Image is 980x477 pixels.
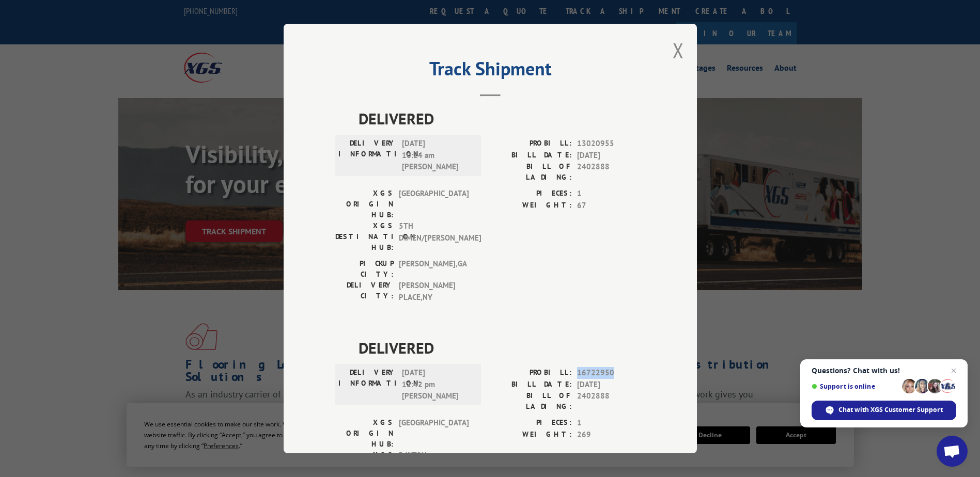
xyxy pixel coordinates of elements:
[402,367,472,402] span: [DATE] 12:42 pm [PERSON_NAME]
[490,200,572,212] label: WEIGHT:
[838,405,943,415] span: Chat with XGS Customer Support
[812,383,898,390] span: Support is online
[490,379,572,391] label: BILL DATE:
[338,367,397,402] label: DELIVERY INFORMATION:
[399,258,469,280] span: [PERSON_NAME] , GA
[937,436,968,467] div: Open chat
[947,364,960,377] span: Close chat
[577,379,645,391] span: [DATE]
[490,429,572,441] label: WEIGHT:
[338,138,397,173] label: DELIVERY INFORMATION:
[812,401,956,420] div: Chat with XGS Customer Support
[335,280,394,303] label: DELIVERY CITY:
[399,417,469,450] span: [GEOGRAPHIC_DATA]
[577,161,645,183] span: 2402888
[490,417,572,429] label: PIECES:
[335,220,394,253] label: XGS DESTINATION HUB:
[399,280,469,303] span: [PERSON_NAME] PLACE , NY
[399,220,469,253] span: 5TH DIMEN/[PERSON_NAME]
[490,390,572,412] label: BILL OF LADING:
[490,161,572,183] label: BILL OF LADING:
[402,138,472,173] span: [DATE] 10:24 am [PERSON_NAME]
[577,429,645,441] span: 269
[335,258,394,280] label: PICKUP CITY:
[577,188,645,200] span: 1
[490,188,572,200] label: PIECES:
[359,107,645,130] span: DELIVERED
[577,138,645,150] span: 13020955
[335,417,394,450] label: XGS ORIGIN HUB:
[399,188,469,220] span: [GEOGRAPHIC_DATA]
[490,138,572,150] label: PROBILL:
[577,417,645,429] span: 1
[673,37,684,64] button: Close modal
[577,150,645,162] span: [DATE]
[577,200,645,212] span: 67
[577,367,645,379] span: 16722950
[335,188,394,220] label: XGS ORIGIN HUB:
[335,61,645,81] h2: Track Shipment
[490,367,572,379] label: PROBILL:
[812,367,956,375] span: Questions? Chat with us!
[577,390,645,412] span: 2402888
[490,150,572,162] label: BILL DATE:
[359,336,645,359] span: DELIVERED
